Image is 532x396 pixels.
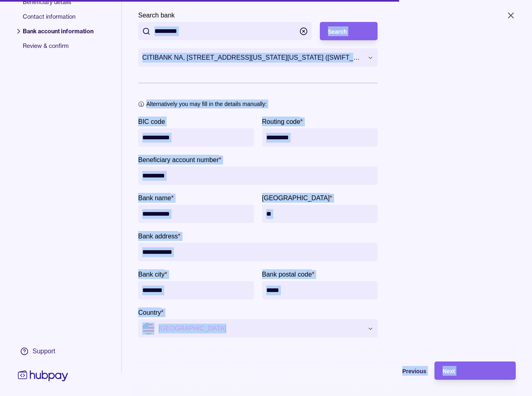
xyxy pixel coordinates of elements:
p: Routing code [262,118,300,125]
button: Next [434,361,516,380]
button: Previous [345,361,426,380]
p: Bank postal code [262,271,312,278]
p: Bank name [138,195,171,201]
a: Support [16,343,70,360]
label: Routing code [262,117,303,126]
span: Next [443,368,455,374]
label: Search bank [138,10,175,20]
input: Search bank [154,22,295,40]
input: Routing code [266,128,374,147]
button: Search [320,22,378,40]
span: Review & confirm [23,42,93,56]
span: Contact information [23,13,93,27]
input: Bank postal code [266,281,374,299]
label: Country [138,307,163,317]
label: Bank province [262,193,332,203]
p: Bank address [138,233,178,240]
label: Bank city [138,269,167,279]
input: Bank province [266,205,374,223]
span: Previous [402,368,426,374]
label: BIC code [138,117,165,126]
p: Bank city [138,271,165,278]
label: Beneficiary account number [138,155,221,164]
input: Beneficiary account number [142,167,373,185]
label: Bank address [138,231,180,241]
p: Beneficiary account number [138,156,219,163]
p: Search bank [138,12,175,19]
label: Bank name [138,193,174,203]
input: Bank city [142,281,250,299]
p: Country [138,309,161,316]
span: Bank account information [23,27,93,42]
label: Bank postal code [262,269,315,279]
div: Support [33,347,55,356]
input: BIC code [142,128,250,147]
p: [GEOGRAPHIC_DATA] [262,195,330,201]
p: Alternatively you may fill in the details manually: [146,100,267,108]
input: Bank address [142,243,373,261]
p: BIC code [138,118,165,125]
button: Close [496,6,525,24]
span: Search [328,28,347,35]
input: bankName [142,205,250,223]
